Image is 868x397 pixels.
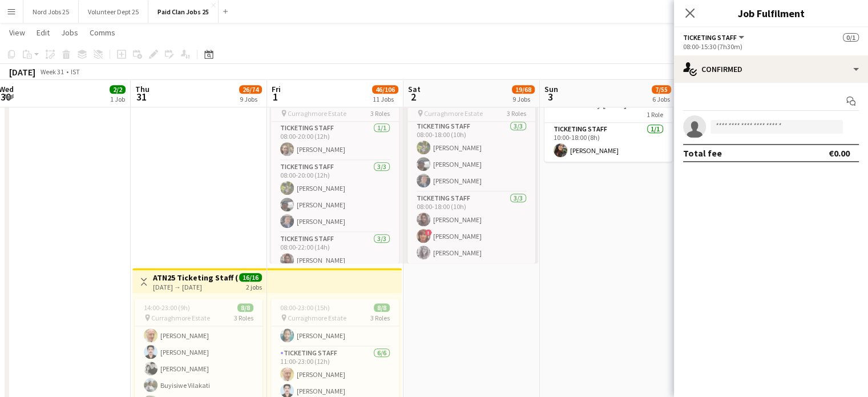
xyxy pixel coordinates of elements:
span: Edit [37,27,50,38]
a: Jobs [56,25,83,40]
span: 2/2 [110,85,126,94]
div: Confirmed [674,55,868,83]
span: Curraghmore Estate [151,314,210,322]
app-job-card: 08:00-22:00 (14h)7/7 Curraghmore Estate3 RolesTicketing Staff1/108:00-20:00 (12h)[PERSON_NAME]Tic... [271,94,399,263]
app-card-role: Ticketing Staff3/308:00-18:00 (10h)[PERSON_NAME]![PERSON_NAME][PERSON_NAME] [407,192,535,264]
span: Fri [272,84,281,94]
span: Thu [135,84,150,94]
span: 8/8 [374,303,390,312]
app-job-card: Draft10:00-18:00 (8h)1/1ATN Ticketing Staff - Accessibility [DATE]1 RoleTicketing Staff1/110:00-1... [544,63,672,162]
span: 2 [406,90,421,103]
a: Edit [32,25,54,40]
div: 6 Jobs [652,95,671,103]
span: Sat [408,84,421,94]
span: Curraghmore Estate [288,109,346,118]
span: Jobs [61,27,78,38]
span: 19/68 [512,85,535,94]
div: 1 Job [110,95,125,103]
app-card-role: Ticketing Staff1/108:00-20:00 (12h)[PERSON_NAME] [271,308,399,347]
a: View [5,25,30,40]
span: 0/1 [843,33,859,42]
app-card-role: Ticketing Staff3/308:00-22:00 (14h)[PERSON_NAME] [271,232,399,304]
span: 26/74 [239,85,262,94]
div: [DATE] [9,66,35,78]
div: 9 Jobs [512,95,534,103]
button: Paid Clan Jobs 25 [148,1,219,23]
button: Ticketing Staff [683,33,746,42]
span: 16/16 [239,273,262,282]
h3: ATN25 Ticketing Staff (A) [153,272,238,283]
span: Ticketing Staff [683,33,737,42]
span: Comms [90,27,115,38]
h3: Job Fulfilment [674,6,868,21]
div: €0.00 [829,147,850,159]
div: 2 jobs [246,282,262,291]
span: Curraghmore Estate [424,109,483,118]
a: Comms [85,25,120,40]
div: 08:00-15:30 (7h30m) [683,42,859,51]
span: Curraghmore Estate [288,314,346,322]
span: View [9,27,25,38]
app-card-role: Ticketing Staff1/108:00-20:00 (12h)[PERSON_NAME] [271,122,399,161]
div: IST [71,67,80,76]
app-card-role: Ticketing Staff3/308:00-18:00 (10h)[PERSON_NAME][PERSON_NAME][PERSON_NAME] [407,120,535,192]
span: 08:00-23:00 (15h) [280,303,330,312]
div: 11 Jobs [373,95,398,103]
div: 9 Jobs [240,95,261,103]
app-card-role: Ticketing Staff3/308:00-20:00 (12h)[PERSON_NAME][PERSON_NAME][PERSON_NAME] [271,161,399,232]
span: Week 31 [38,67,66,76]
button: Nord Jobs 25 [23,1,79,23]
span: 46/106 [372,85,398,94]
app-card-role: Ticketing Staff1/110:00-18:00 (8h)[PERSON_NAME] [544,123,672,162]
span: 31 [134,90,150,103]
span: 1 [270,90,281,103]
span: 3 Roles [370,314,390,322]
button: Volunteer Dept 25 [79,1,148,23]
span: 1 Role [647,110,663,119]
span: 3 Roles [507,109,526,118]
span: 8/8 [237,303,253,312]
span: 3 Roles [234,314,253,322]
div: [DATE] → [DATE] [153,283,238,291]
span: 3 [543,90,558,103]
span: 3 Roles [370,109,390,118]
span: 14:00-23:00 (9h) [144,303,190,312]
span: 7/55 [652,85,671,94]
app-job-card: 08:00-18:00 (10h)7/7 Curraghmore Estate3 Roles08:00-15:30 (7h30m)[PERSON_NAME]Ticketing Staff3/30... [407,94,535,263]
span: ! [425,229,432,236]
span: Sun [544,84,558,94]
div: Total fee [683,147,722,159]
